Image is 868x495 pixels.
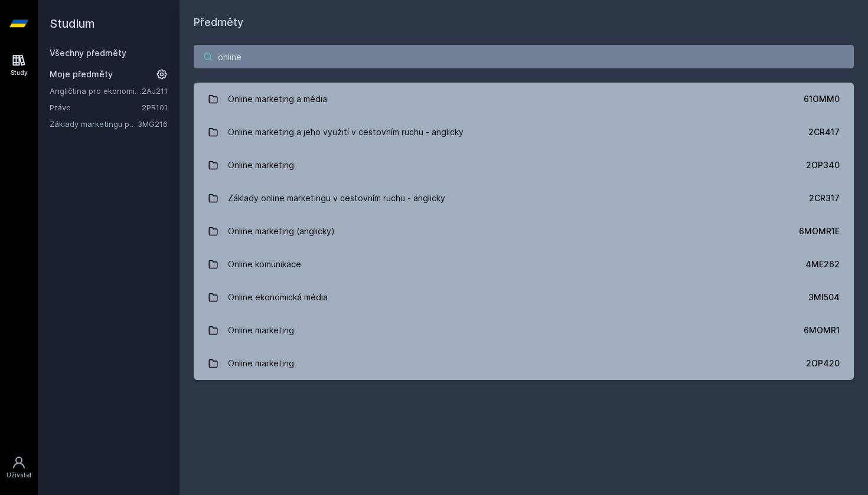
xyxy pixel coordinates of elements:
[228,219,335,243] div: Online marketing (anglicky)
[808,126,840,138] div: 2CR417
[194,281,854,314] a: Online ekonomická média 3MI504
[6,471,31,480] div: Uživatel
[228,319,294,342] div: Online marketing
[228,153,294,177] div: Online marketing
[50,101,142,113] a: Právo
[194,83,854,116] a: Online marketing a média 61OMM0
[806,358,840,369] div: 2OP420
[806,159,840,171] div: 2OP340
[50,118,138,130] a: Základy marketingu pro informatiky a statistiky
[194,215,854,248] a: Online marketing (anglicky) 6MOMR1E
[194,248,854,281] a: Online komunikace 4ME262
[50,85,142,97] a: Angličtina pro ekonomická studia 1 (B2/C1)
[194,347,854,380] a: Online marketing 2OP420
[194,182,854,215] a: Základy online marketingu v cestovním ruchu - anglicky 2CR317
[228,120,464,144] div: Online marketing a jeho využití v cestovním ruchu - anglicky
[138,119,168,129] a: 3MG216
[50,68,113,80] span: Moje předměty
[228,186,445,210] div: Základy online marketingu v cestovním ruchu - anglicky
[809,192,840,204] div: 2CR317
[804,93,840,105] div: 61OMM0
[228,253,301,276] div: Online komunikace
[805,258,840,270] div: 4ME262
[194,314,854,347] a: Online marketing 6MOMR1
[228,87,327,111] div: Online marketing a média
[2,47,35,83] a: Study
[142,103,168,112] a: 2PR101
[142,86,168,96] a: 2AJ211
[11,68,28,77] div: Study
[194,14,854,31] h1: Předměty
[228,352,294,375] div: Online marketing
[194,116,854,149] a: Online marketing a jeho využití v cestovním ruchu - anglicky 2CR417
[194,45,854,68] input: Název nebo ident předmětu…
[799,225,840,237] div: 6MOMR1E
[808,291,840,303] div: 3MI504
[50,48,126,58] a: Všechny předměty
[194,149,854,182] a: Online marketing 2OP340
[2,450,35,486] a: Uživatel
[804,324,840,336] div: 6MOMR1
[228,286,328,309] div: Online ekonomická média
